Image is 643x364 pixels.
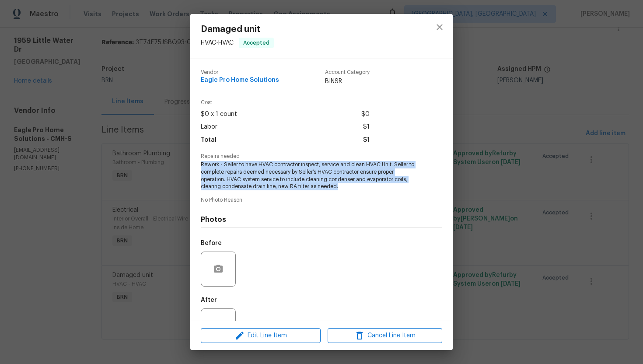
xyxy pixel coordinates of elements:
span: Accepted [240,38,273,47]
span: $1 [363,134,370,147]
span: Edit Line Item [203,330,318,341]
span: Account Category [325,70,370,75]
span: HVAC - HVAC [201,40,234,46]
button: Edit Line Item [201,328,321,343]
span: Repairs needed [201,154,442,159]
button: close [429,17,450,38]
span: Damaged unit [201,24,274,34]
span: Vendor [201,70,279,75]
button: Cancel Line Item [328,328,442,343]
span: Eagle Pro Home Solutions [201,77,279,84]
span: Total [201,134,217,147]
span: No Photo Reason [201,197,442,203]
span: $0 x 1 count [201,108,237,121]
span: BINSR [325,77,370,86]
span: $1 [363,121,370,133]
h4: Photos [201,215,442,224]
span: $0 [361,108,370,121]
h5: Before [201,240,222,246]
span: Labor [201,121,217,133]
span: Cost [201,100,370,105]
h5: After [201,297,217,303]
span: Cancel Line Item [330,330,440,341]
span: Rework - Seller to have HVAC contractor inspect, service and clean HVAC Unit. Seller to complete ... [201,161,418,190]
